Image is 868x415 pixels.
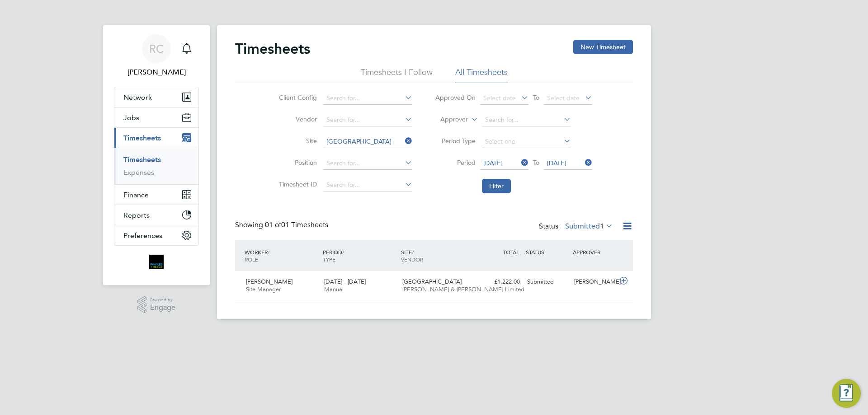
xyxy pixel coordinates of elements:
[114,107,198,127] button: Jobs
[427,115,468,124] label: Approver
[323,92,412,105] input: Search for...
[503,248,519,256] span: TOTAL
[600,222,604,231] span: 1
[323,157,412,170] input: Search for...
[402,278,462,285] span: [GEOGRAPHIC_DATA]
[435,93,476,102] label: Approved On
[149,43,164,55] span: RC
[276,115,317,123] label: Vendor
[401,256,423,263] span: VENDOR
[114,128,198,148] button: Timesheets
[265,220,328,229] span: 01 Timesheets
[123,231,162,240] span: Preferences
[235,220,330,230] div: Showing
[832,379,861,408] button: Engage Resource Center
[114,34,199,78] a: RC[PERSON_NAME]
[276,137,317,145] label: Site
[524,275,571,289] div: Submitted
[123,211,150,219] span: Reports
[114,225,198,245] button: Preferences
[123,168,154,177] a: Expenses
[150,304,175,312] span: Engage
[435,159,476,167] label: Period
[276,180,317,188] label: Timesheet ID
[547,159,566,167] span: [DATE]
[571,275,618,289] div: [PERSON_NAME]
[114,148,198,184] div: Timesheets
[573,40,633,54] button: New Timesheet
[235,40,310,58] h2: Timesheets
[268,248,269,256] span: /
[324,285,344,293] span: Manual
[361,67,433,83] li: Timesheets I Follow
[265,220,281,229] span: 01 of
[114,255,199,269] a: Go to home page
[435,137,476,145] label: Period Type
[149,255,164,269] img: bromak-logo-retina.png
[524,244,571,260] div: STATUS
[123,191,149,199] span: Finance
[342,248,344,256] span: /
[246,285,281,293] span: Site Manager
[483,94,516,102] span: Select date
[482,114,571,126] input: Search for...
[482,135,571,148] input: Select one
[455,67,508,83] li: All Timesheets
[114,205,198,225] button: Reports
[323,256,335,263] span: TYPE
[402,285,524,293] span: [PERSON_NAME] & [PERSON_NAME] Limited
[476,275,524,289] div: £1,222.00
[114,67,199,78] span: Robyn Clarke
[246,278,292,285] span: [PERSON_NAME]
[137,296,176,313] a: Powered byEngage
[323,114,412,126] input: Search for...
[412,248,414,256] span: /
[123,113,139,122] span: Jobs
[123,93,152,102] span: Network
[245,256,258,263] span: ROLE
[324,278,366,285] span: [DATE] - [DATE]
[483,159,503,167] span: [DATE]
[571,244,618,260] div: APPROVER
[150,296,175,304] span: Powered by
[547,94,580,102] span: Select date
[399,244,477,267] div: SITE
[539,220,615,233] div: Status
[323,179,412,191] input: Search for...
[114,87,198,107] button: Network
[276,93,317,102] label: Client Config
[530,157,542,168] span: To
[103,25,210,285] nav: Main navigation
[530,92,542,103] span: To
[242,244,321,267] div: WORKER
[565,222,613,231] label: Submitted
[123,155,161,164] a: Timesheets
[114,185,198,205] button: Finance
[321,244,399,267] div: PERIOD
[482,179,511,193] button: Filter
[323,135,412,148] input: Search for...
[123,134,161,142] span: Timesheets
[276,159,317,167] label: Position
